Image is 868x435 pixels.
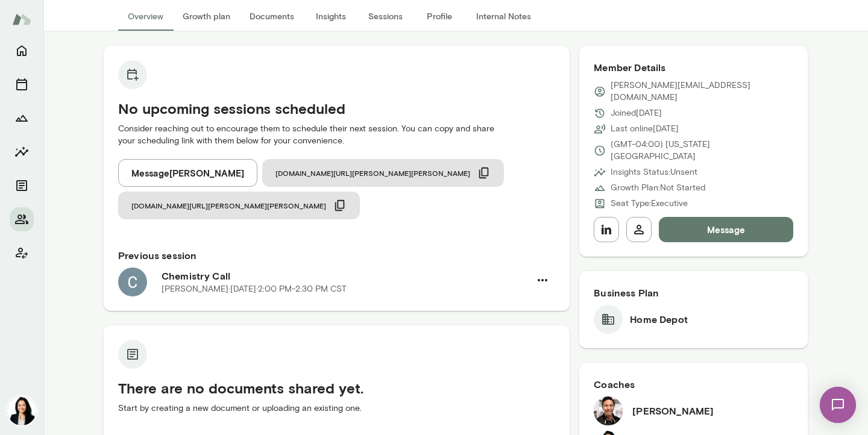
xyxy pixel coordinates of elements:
[467,2,541,31] button: Internal Notes
[162,283,347,295] p: [PERSON_NAME] · [DATE] · 2:00 PM-2:30 PM CST
[611,80,793,104] p: [PERSON_NAME][EMAIL_ADDRESS][DOMAIN_NAME]
[611,139,793,163] p: (GMT-04:00) [US_STATE][GEOGRAPHIC_DATA]
[594,286,793,300] h6: Business Plan
[118,378,555,398] h5: There are no documents shared yet.
[118,99,555,118] h5: No upcoming sessions scheduled
[12,8,31,31] img: Mento
[611,123,679,135] p: Last online [DATE]
[10,241,34,265] button: Client app
[594,377,793,392] h6: Coaches
[262,159,504,187] button: [DOMAIN_NAME][URL][PERSON_NAME][PERSON_NAME]
[162,269,530,283] h6: Chemistry Call
[118,248,555,263] h6: Previous session
[10,106,34,130] button: Growth Plan
[659,217,793,242] button: Message
[412,2,467,31] button: Profile
[7,396,36,425] img: Monica Aggarwal
[594,396,623,425] img: Albert Villarde
[611,182,705,194] p: Growth Plan: Not Started
[10,207,34,231] button: Members
[118,402,555,415] p: Start by creating a new document or uploading an existing one.
[632,404,714,418] h6: [PERSON_NAME]
[10,72,34,96] button: Sessions
[10,39,34,63] button: Home
[304,2,358,31] button: Insights
[118,192,360,219] button: [DOMAIN_NAME][URL][PERSON_NAME][PERSON_NAME]
[118,159,257,187] button: Message[PERSON_NAME]
[131,201,326,210] span: [DOMAIN_NAME][URL][PERSON_NAME][PERSON_NAME]
[611,166,697,178] p: Insights Status: Unsent
[240,2,304,31] button: Documents
[630,312,688,327] h6: Home Depot
[275,168,470,178] span: [DOMAIN_NAME][URL][PERSON_NAME][PERSON_NAME]
[10,140,34,164] button: Insights
[118,2,173,31] button: Overview
[611,198,688,210] p: Seat Type: Executive
[358,2,412,31] button: Sessions
[10,174,34,198] button: Documents
[594,60,793,75] h6: Member Details
[173,2,240,31] button: Growth plan
[611,107,662,119] p: Joined [DATE]
[118,123,555,147] p: Consider reaching out to encourage them to schedule their next session. You can copy and share yo...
